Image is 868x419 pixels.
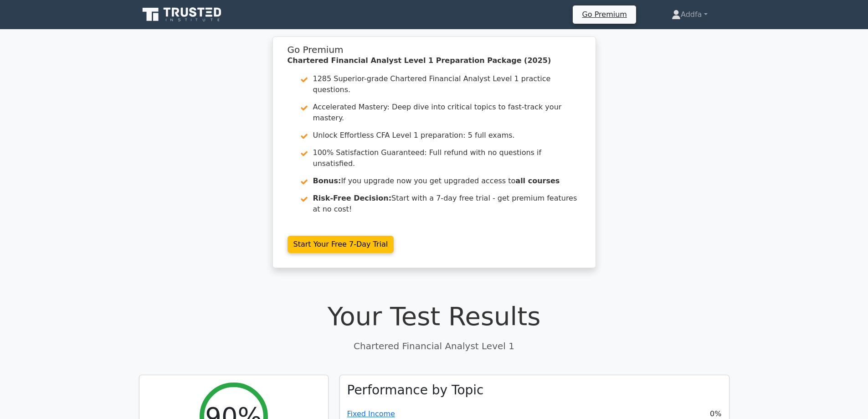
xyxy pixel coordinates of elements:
h3: Performance by Topic [347,383,484,398]
a: Addfa [650,5,729,24]
a: Fixed Income [347,409,395,418]
a: Go Premium [576,8,632,21]
a: Start Your Free 7-Day Trial [288,236,394,253]
h1: Your Test Results [139,301,729,331]
p: Chartered Financial Analyst Level 1 [139,339,729,353]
